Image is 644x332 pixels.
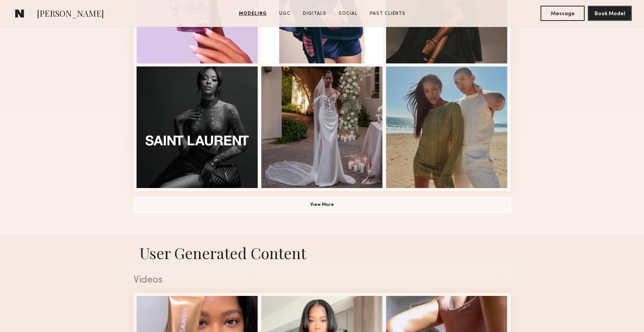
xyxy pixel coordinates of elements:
[127,243,517,263] h1: User Generated Content
[588,10,632,16] a: Book Model
[236,10,270,17] a: Modeling
[336,10,361,17] a: Social
[367,10,409,17] a: Past Clients
[134,197,511,212] button: View More
[134,275,511,285] div: Videos
[276,10,294,17] a: UGC
[37,8,104,21] span: [PERSON_NAME]
[300,10,329,17] a: Digitals
[588,6,632,21] button: Book Model
[541,6,585,21] button: Message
